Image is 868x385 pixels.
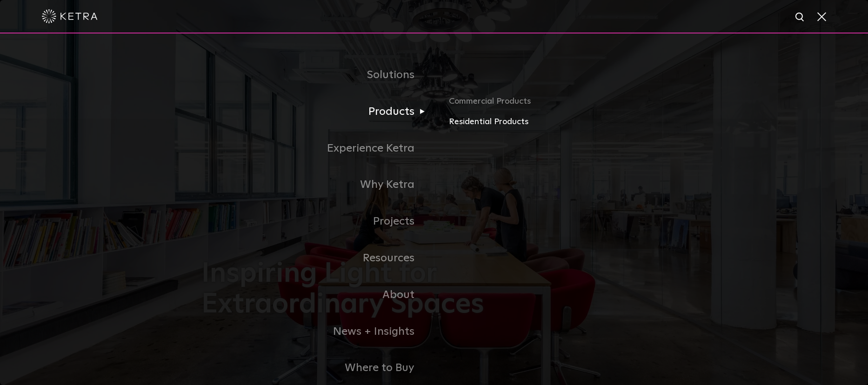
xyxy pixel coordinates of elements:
img: search icon [795,12,806,23]
a: Residential Products [449,115,667,129]
a: About [201,277,434,313]
a: Resources [201,240,434,277]
a: Why Ketra [201,166,434,203]
img: ketra-logo-2019-white [42,9,98,23]
a: Solutions [201,57,434,93]
a: Products [201,93,434,130]
a: Experience Ketra [201,130,434,167]
a: Projects [201,203,434,240]
a: Commercial Products [449,95,667,115]
a: News + Insights [201,313,434,350]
